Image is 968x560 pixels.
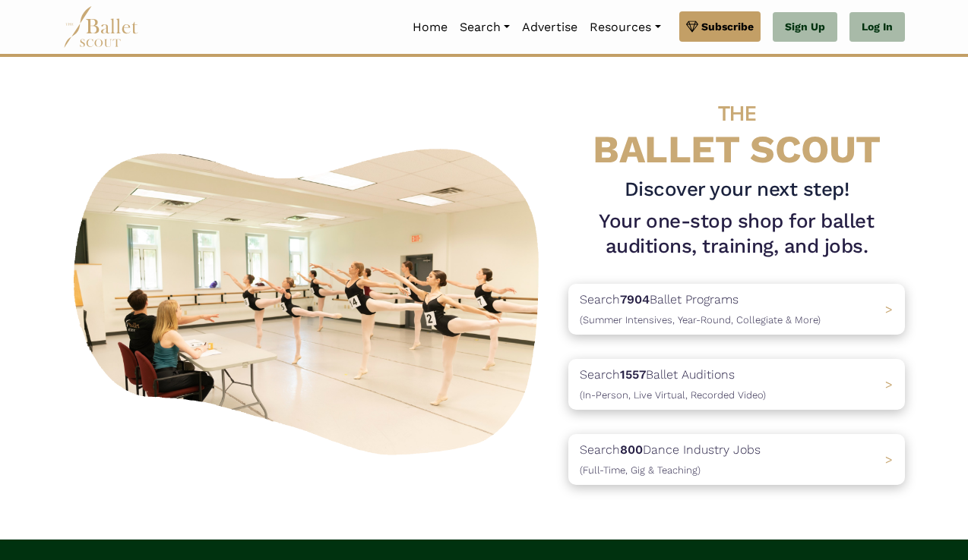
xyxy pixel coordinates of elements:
[568,177,905,203] h3: Discover your next step!
[885,377,893,392] span: >
[406,11,454,43] a: Home
[63,134,556,463] img: A group of ballerinas talking to each other in a ballet studio
[885,302,893,316] span: >
[773,12,837,42] a: Sign Up
[568,434,905,485] a: Search800Dance Industry Jobs(Full-Time, Gig & Teaching) >
[580,290,821,329] p: Search Ballet Programs
[568,284,905,335] a: Search7904Ballet Programs(Summer Intensives, Year-Round, Collegiate & More)>
[580,464,701,476] span: (Full-Time, Gig & Teaching)
[568,87,905,171] h4: BALLET SCOUT
[620,292,650,307] b: 7904
[454,11,516,43] a: Search
[620,442,643,457] b: 800
[516,11,584,43] a: Advertise
[580,365,766,404] p: Search Ballet Auditions
[580,440,761,479] p: Search Dance Industry Jobs
[686,18,698,35] img: gem.svg
[885,452,893,467] span: >
[568,209,905,260] h1: Your one-stop shop for ballet auditions, training, and jobs.
[701,18,754,35] span: Subscribe
[849,12,905,42] a: Log In
[620,367,646,382] b: 1557
[580,314,821,326] span: (Summer Intensives, Year-Round, Collegiate & More)
[568,359,905,410] a: Search1557Ballet Auditions(In-Person, Live Virtual, Recorded Video) >
[580,389,766,401] span: (In-Person, Live Virtual, Recorded Video)
[679,11,761,42] a: Subscribe
[718,101,756,126] span: THE
[584,11,666,43] a: Resources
